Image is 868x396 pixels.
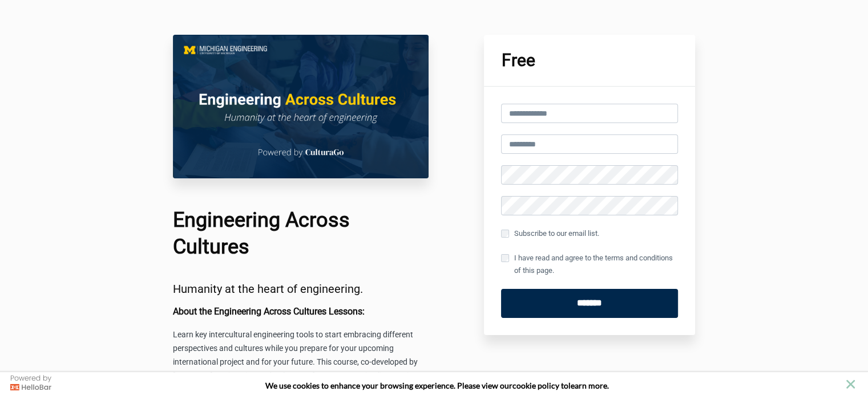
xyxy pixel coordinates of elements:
input: I have read and agree to the terms and conditions of this page. [501,254,509,262]
b: About the Engineering Across Cultures Lessons: [173,306,365,317]
label: I have read and agree to the terms and conditions of this page. [501,252,678,277]
h1: Free [501,52,678,69]
img: 02d04e1-0800-2025-a72d-d03204e05687_Course_Main_Image.png [173,35,429,178]
span: We use cookies to enhance your browsing experience. Please view our [265,381,512,390]
button: close [843,377,858,391]
label: Subscribe to our email list. [501,227,599,240]
a: cookie policy [512,381,559,390]
strong: to [561,381,568,390]
h1: Engineering Across Cultures [173,207,429,260]
span: learn more. [568,381,609,390]
input: Subscribe to our email list. [501,230,509,238]
span: Humanity at the heart of engineering. [173,282,363,296]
